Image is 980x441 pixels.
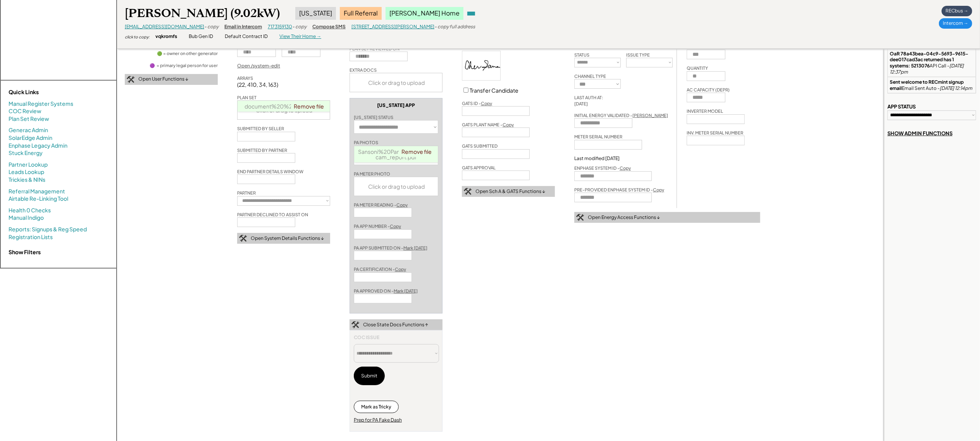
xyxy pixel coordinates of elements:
[237,126,284,131] div: SUBMITTED BY SELLER
[312,24,346,30] div: Compose SMS
[890,79,964,91] strong: Sent welcome to RECmint signup email
[351,321,359,328] img: tool-icon.png
[887,103,916,110] div: APP STATUS
[354,140,378,145] div: PA PHOTOS
[291,101,327,112] a: Remove file
[354,202,408,208] div: PA METER READING -
[354,266,406,272] div: PA CERTIFICATION -
[292,24,307,30] div: - copy
[237,95,257,100] div: PLAN SET
[9,176,45,184] a: Trickies & NINs
[390,224,401,229] u: Copy
[354,417,402,424] div: Prep for PA Fake Dash
[462,122,514,127] div: GATS PLANT NAME -
[9,107,41,115] a: COC Review
[464,188,472,195] img: tool-icon.png
[125,34,150,40] div: click to copy:
[9,142,67,150] a: Enphase Legacy Admin
[239,235,247,242] img: tool-icon.png
[574,134,622,140] div: METER SERIAL NUMBER
[127,76,134,83] img: tool-icon.png
[9,134,52,142] a: SolarEdge Admin
[588,214,660,221] div: Open Energy Access Functions ↓
[358,148,435,160] a: Sansoni%20Panels_companycam_report.pdf
[626,52,650,58] div: ISSUE TYPE
[155,33,177,40] div: vqkromfs
[138,76,188,83] div: Open User Functions ↓
[354,245,427,251] div: PA APP SUBMITTED ON -
[470,87,518,94] label: Transfer Candidate
[237,75,253,81] div: ARRAYS
[237,63,280,69] div: Open /system-edit
[354,177,438,196] div: Click or drag to upload
[363,322,428,328] div: Close State Docs Functions ↑
[632,113,668,118] u: [PERSON_NAME]
[9,100,73,108] a: Manual Register Systems
[687,130,743,136] div: INV. METER SERIAL NUMBER
[574,112,668,118] div: INITIAL ENERGY VALIDATED -
[350,67,377,73] div: EXTRA DOCS
[204,24,219,30] div: - copy
[574,73,606,79] div: CHANNEL TYPE
[386,7,463,19] div: [PERSON_NAME] Home
[403,245,427,250] u: Mark [DATE]
[9,126,48,134] a: Generac Admin
[394,288,418,293] u: Mark [DATE]
[462,51,500,80] img: EDJgwIABAwYMGDBgwIABAwYMGDBgwIABAwYMGDBgwIABAwYMGDBgwIABAwYMGDBgwIABAwYMGDBgwIABAwYMGDBgwIABAwYMG...
[157,50,218,56] div: 🟢 = owner on other generator
[150,62,218,68] div: 🟣 = primary legal person for user
[354,334,379,341] div: COC ISSUE
[890,51,974,75] div: API Call -
[942,6,972,16] div: RECbus →
[295,7,336,19] div: [US_STATE]
[237,169,303,174] div: END PARTNER DETAILS WINDOW
[574,95,621,107] div: LAST AUTH AT: [DATE]
[574,155,620,162] div: Last modified [DATE]
[396,202,408,207] u: Copy
[399,146,434,157] a: Remove file
[237,81,278,89] div: (22, 410, 34, 163)
[237,212,308,217] div: PARTNER DECLINED TO ASSIST ON
[279,33,321,40] div: View Their Home →
[9,195,68,203] a: Airtable Re-Linking Tool
[939,18,972,29] div: Intercom →
[687,65,708,71] div: QUANTITY
[9,233,53,241] a: Registration Lists
[395,267,406,272] u: Copy
[354,367,385,385] button: Submit
[890,63,964,75] em: [DATE] 12:37pm
[245,103,324,110] span: document%20%2818%29.pdf
[125,6,280,21] div: [PERSON_NAME] (9.02kW)
[125,24,204,29] a: [EMAIL_ADDRESS][DOMAIN_NAME]
[354,401,399,413] button: Mark as Tricky
[462,143,498,149] div: GATS SUBMITTED
[9,149,43,157] a: Stuck Energy
[225,33,268,40] div: Default Contract ID
[351,24,434,29] a: [STREET_ADDRESS][PERSON_NAME]
[653,187,664,192] u: Copy
[268,24,292,29] a: 7173159130
[462,165,496,171] div: GATS APPROVAL
[890,79,974,91] div: Email Sent Auto -
[940,85,972,91] em: [DATE] 12:14pm
[687,87,730,93] div: AC CAPACITY (DEPR)
[224,24,262,30] div: Email in Intercom
[9,226,87,233] a: Reports: Signups & Reg Speed
[377,102,415,109] div: [US_STATE] APP
[251,235,324,242] div: Open System Details Functions ↓
[503,122,514,127] u: Copy
[574,52,589,58] div: STATUS
[9,248,41,255] strong: Show Filters
[354,223,401,229] div: PA APP NUMBER -
[9,214,44,222] a: Manual Indigo
[890,51,968,69] strong: OaR 78a43bea-04c9-5693-9615-dee017cad3ac returned has 1 systems: 5213076
[354,288,418,294] div: PA APPROVED ON -
[434,24,475,30] div: - copy full address
[354,171,390,177] div: PA METER PHOTO
[687,108,723,114] div: INVERTER MODEL
[189,33,213,40] div: Bub Gen ID
[887,130,952,137] div: SHOW ADMIN FUNCTIONS
[237,190,256,196] div: PARTNER
[9,188,65,195] a: Referral Management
